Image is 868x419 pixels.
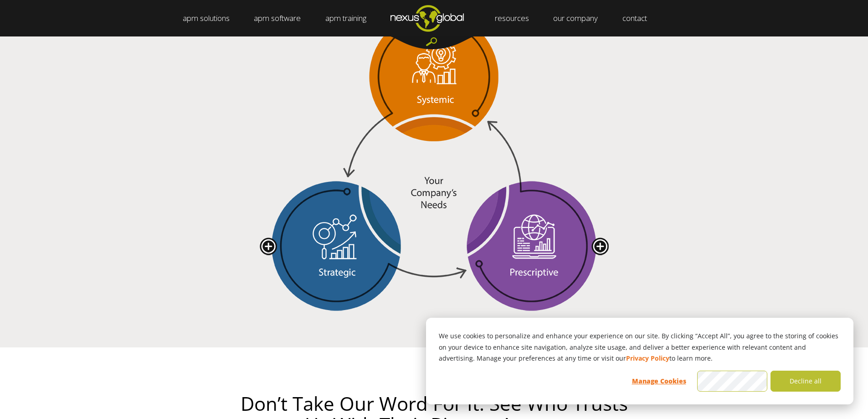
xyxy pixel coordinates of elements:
a: Privacy Policy [626,353,669,364]
span: + [260,235,278,253]
span: + [591,235,609,253]
p: We use cookies to personalize and enhance your experience on our site. By clicking “Accept All”, ... [439,331,841,364]
button: Manage Cookies [624,371,694,392]
button: Decline all [770,371,841,392]
button: Accept all [697,371,767,392]
div: Cookie banner [426,318,853,404]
